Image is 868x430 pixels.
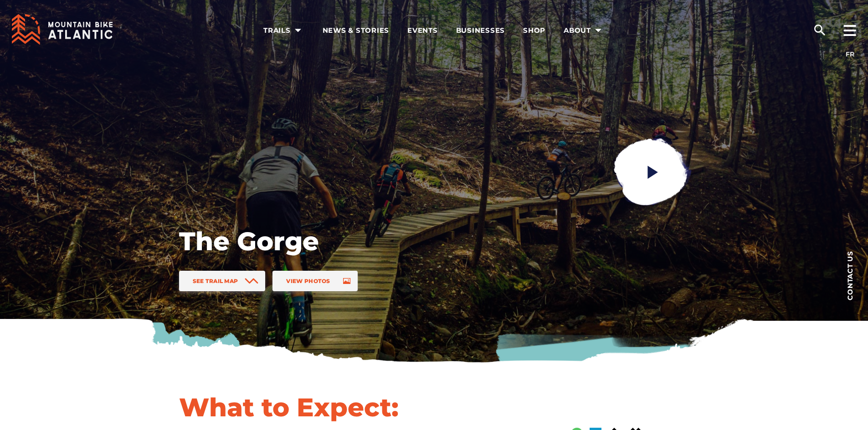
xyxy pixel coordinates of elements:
[263,26,304,35] span: Trails
[179,225,471,257] h1: The Gorge
[407,26,438,35] span: Events
[179,391,475,423] h1: What to Expect:
[644,164,661,180] ion-icon: play
[179,271,266,291] a: See Trail Map
[456,26,505,35] span: Businesses
[592,24,605,37] ion-icon: arrow dropdown
[523,26,545,35] span: Shop
[272,271,357,291] a: View Photos
[286,278,330,284] span: View Photos
[846,50,854,58] a: FR
[832,237,868,314] a: Contact us
[193,278,238,284] span: See Trail Map
[847,251,853,300] span: Contact us
[812,23,827,37] ion-icon: search
[323,26,390,35] span: News & Stories
[564,26,605,35] span: About
[292,24,304,37] ion-icon: arrow dropdown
